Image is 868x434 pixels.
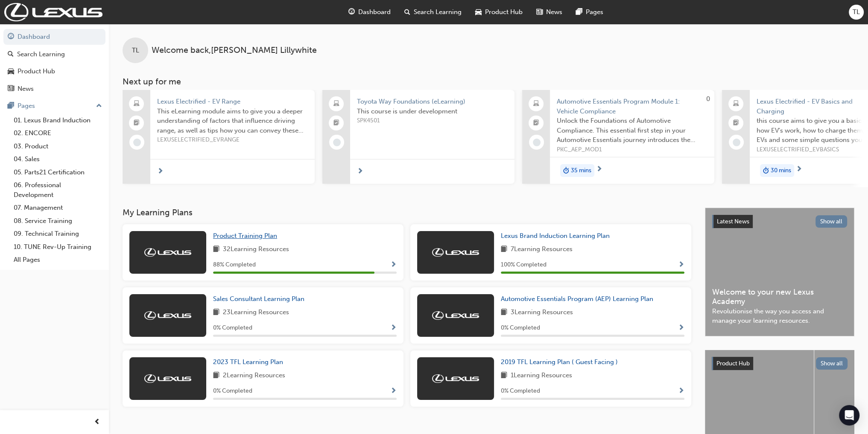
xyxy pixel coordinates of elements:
span: book-icon [213,370,219,381]
span: 0 % Completed [501,323,540,333]
a: 03. Product [10,140,105,153]
h3: My Learning Plans [123,208,691,217]
a: 2023 TFL Learning Plan [213,357,286,367]
span: laptop-icon [333,98,339,110]
img: Trak [432,311,479,320]
span: learningRecordVerb_NONE-icon [533,139,541,146]
a: Sales Consultant Learning Plan [213,294,308,304]
span: Product Training Plan [213,232,277,240]
span: 23 Learning Resources [223,307,289,318]
span: Show Progress [678,324,684,332]
span: This course is under development [357,107,508,116]
span: next-icon [357,168,363,176]
a: Lexus Brand Induction Learning Plan [501,231,613,241]
span: duration-icon [563,165,569,176]
span: guage-icon [8,33,14,41]
a: 05. Parts21 Certification [10,166,105,179]
span: Toyota Way Foundations (eLearning) [357,97,508,107]
span: Product Hub [716,360,750,367]
button: Show all [815,215,848,228]
button: DashboardSearch LearningProduct HubNews [3,27,105,98]
span: 3 Learning Resources [511,307,573,318]
span: booktick-icon [733,118,739,129]
span: book-icon [213,244,219,255]
span: 2019 TFL Learning Plan ( Guest Facing ) [501,358,618,366]
span: SPK4501 [357,116,508,126]
span: booktick-icon [533,118,539,129]
a: Product HubShow all [712,357,848,370]
button: Show Progress [678,260,684,270]
div: Search Learning [17,49,65,59]
span: Welcome to your new Lexus Academy [712,287,847,307]
a: Latest NewsShow all [712,215,847,229]
span: prev-icon [94,417,100,428]
span: TL [132,46,139,55]
span: guage-icon [348,7,355,17]
img: Trak [432,374,479,383]
span: 30 mins [771,166,791,176]
span: Automotive Essentials Program Module 1: Vehicle Compliance [557,97,707,116]
span: 0 % Completed [213,323,252,333]
span: next-icon [596,166,602,174]
span: car-icon [475,7,482,17]
span: search-icon [404,7,410,17]
span: laptop-icon [134,98,140,110]
a: Automotive Essentials Program (AEP) Learning Plan [501,294,657,304]
img: Trak [144,311,191,320]
div: Product Hub [18,67,55,76]
span: Dashboard [358,7,391,17]
div: News [18,84,34,94]
span: 0 % Completed [501,386,540,396]
span: Search Learning [414,7,462,17]
button: Pages [3,98,105,114]
span: 35 mins [571,166,591,176]
span: 100 % Completed [501,260,547,270]
span: 7 Learning Resources [511,244,573,255]
span: Show Progress [390,388,397,395]
span: 2 Learning Resources [223,370,285,381]
button: Show Progress [678,323,684,333]
a: Dashboard [3,29,105,45]
a: 07. Management [10,201,105,214]
span: Unlock the Foundations of Automotive Compliance. This essential first step in your Automotive Ess... [557,116,707,145]
span: booktick-icon [333,118,339,129]
span: learningRecordVerb_NONE-icon [133,139,141,146]
span: PKC_AEP_MOD1 [557,145,707,155]
div: Open Intercom Messenger [839,405,859,425]
span: Pages [586,7,603,17]
a: 02. ENCORE [10,127,105,140]
span: Sales Consultant Learning Plan [213,295,304,303]
a: 2019 TFL Learning Plan ( Guest Facing ) [501,357,621,367]
a: Latest NewsShow allWelcome to your new Lexus AcademyRevolutionise the way you access and manage y... [705,208,854,336]
span: book-icon [213,307,219,318]
a: Search Learning [3,46,105,62]
span: duration-icon [763,165,769,176]
span: 1 Learning Resources [511,370,572,381]
a: 08. Service Training [10,214,105,228]
a: 10. TUNE Rev-Up Training [10,240,105,254]
span: 32 Learning Resources [223,244,289,255]
a: 0Automotive Essentials Program Module 1: Vehicle ComplianceUnlock the Foundations of Automotive C... [522,90,714,184]
span: book-icon [501,244,507,255]
span: up-icon [96,101,102,112]
span: Automotive Essentials Program (AEP) Learning Plan [501,295,653,303]
span: next-icon [157,168,164,176]
a: news-iconNews [529,3,569,21]
a: search-iconSearch Learning [397,3,468,21]
button: TL [849,5,864,20]
a: 06. Professional Development [10,179,105,201]
span: learningRecordVerb_NONE-icon [333,139,341,146]
span: news-icon [8,85,14,93]
span: Revolutionise the way you access and manage your learning resources. [712,307,847,326]
span: Show Progress [678,388,684,395]
span: LEXUSELECTRIFIED_EVRANGE [157,135,308,145]
a: Toyota Way Foundations (eLearning)This course is under developmentSPK4501 [322,90,514,184]
img: Trak [4,3,102,21]
span: 2023 TFL Learning Plan [213,358,283,366]
button: Show Progress [678,386,684,396]
a: Product Training Plan [213,231,281,241]
span: Show Progress [678,261,684,269]
span: Latest News [717,218,749,225]
a: Lexus Electrified - EV RangeThis eLearning module aims to give you a deeper understanding of fact... [123,90,315,184]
